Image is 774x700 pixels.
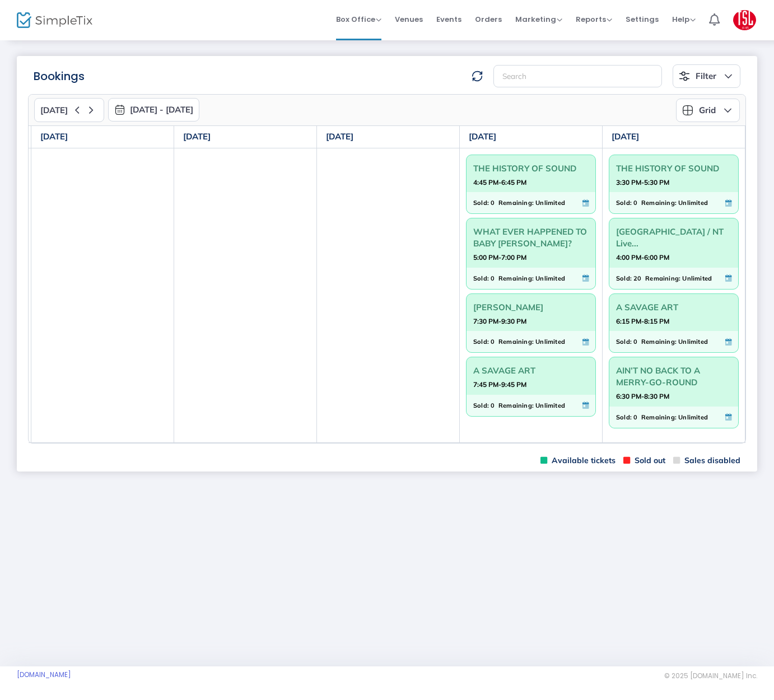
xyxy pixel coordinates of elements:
span: Sold: [616,411,632,423]
span: 0 [633,197,637,209]
img: grid [682,105,693,116]
img: monthly [114,104,125,115]
button: [DATE] - [DATE] [108,98,199,122]
span: Unlimited [535,399,565,412]
span: 0 [633,335,637,348]
span: THE HISTORY OF SOUND [473,160,589,177]
span: Sold: [473,335,489,348]
span: Unlimited [678,411,708,423]
button: Grid [676,99,740,122]
th: [DATE] [174,126,317,148]
strong: 4:45 PM-6:45 PM [473,175,526,189]
span: THE HISTORY OF SOUND [616,160,731,177]
img: refresh-data [472,71,483,82]
span: 0 [491,335,495,348]
m-panel-title: Bookings [34,68,85,85]
span: Venues [395,5,423,34]
span: Sales disabled [673,455,740,466]
a: [DOMAIN_NAME] [17,670,71,679]
strong: 6:15 PM-8:15 PM [616,314,669,328]
span: Remaining: [498,335,534,348]
span: Remaining: [641,197,677,209]
span: Remaining: [641,335,677,348]
span: Box Office [336,14,381,25]
th: [DATE] [460,126,603,148]
span: Help [672,14,696,25]
span: Events [436,5,461,34]
span: Remaining: [498,272,534,284]
span: 0 [633,411,637,423]
span: 0 [491,272,495,284]
span: Available tickets [540,455,616,466]
img: filter [679,71,690,82]
span: © 2025 [DOMAIN_NAME] Inc. [664,671,757,680]
strong: 4:00 PM-6:00 PM [616,250,669,264]
span: Remaining: [498,399,534,412]
span: Remaining: [641,411,677,423]
strong: 3:30 PM-5:30 PM [616,175,669,189]
span: Remaining: [498,197,534,209]
strong: 7:45 PM-9:45 PM [473,377,526,391]
span: Marketing [515,14,562,25]
span: [PERSON_NAME] [473,298,589,316]
span: Settings [626,5,659,34]
span: Sold out [623,455,665,466]
span: Sold: [616,335,632,348]
span: Sold: [616,197,632,209]
span: WHAT EVER HAPPENED TO BABY [PERSON_NAME]? [473,223,589,252]
strong: 7:30 PM-9:30 PM [473,314,526,328]
span: Sold: [616,272,632,284]
span: Sold: [473,399,489,412]
th: [DATE] [603,126,745,148]
span: [GEOGRAPHIC_DATA] / NT Live... [616,223,731,252]
span: [DATE] [40,105,68,115]
span: A SAVAGE ART [473,362,589,379]
th: [DATE] [317,126,460,148]
span: Remaining: [645,272,680,284]
button: [DATE] [34,98,104,122]
span: Sold: [473,272,489,284]
span: Reports [576,14,612,25]
span: Unlimited [535,335,565,348]
input: Search [493,65,662,88]
span: Unlimited [535,197,565,209]
th: [DATE] [31,126,174,148]
span: Unlimited [535,272,565,284]
strong: 6:30 PM-8:30 PM [616,389,669,403]
span: 20 [633,272,641,284]
span: 0 [491,399,495,412]
span: AIN’T NO BACK TO A MERRY-GO-ROUND [616,362,731,391]
span: 0 [491,197,495,209]
span: Unlimited [682,272,712,284]
button: Filter [673,64,740,88]
span: A SAVAGE ART [616,298,731,316]
span: Unlimited [678,197,708,209]
span: Orders [475,5,502,34]
span: Sold: [473,197,489,209]
strong: 5:00 PM-7:00 PM [473,250,526,264]
span: Unlimited [678,335,708,348]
